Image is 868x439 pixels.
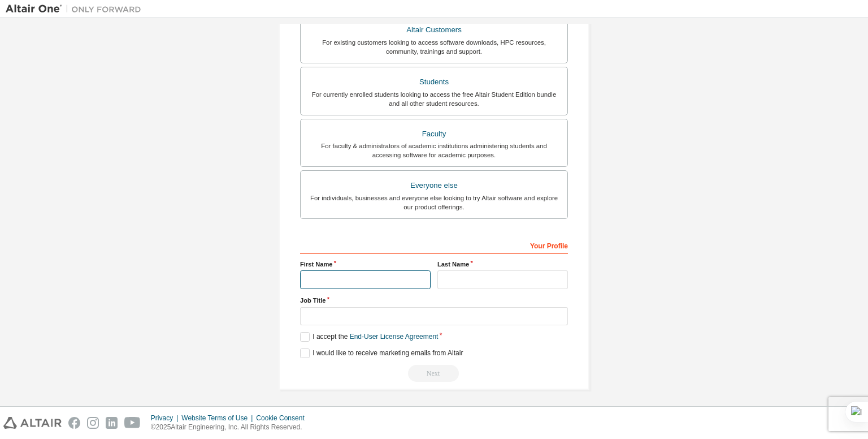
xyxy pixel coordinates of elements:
div: Students [307,74,561,90]
div: Website Terms of Use [181,414,256,423]
img: altair_logo.svg [3,417,62,429]
div: Privacy [151,414,181,423]
img: instagram.svg [87,417,99,429]
div: For individuals, businesses and everyone else looking to try Altair software and explore our prod... [307,193,561,212]
div: For existing customers looking to access software downloads, HPC resources, community, trainings ... [307,38,561,56]
div: Faculty [307,126,561,142]
label: I accept the [300,332,438,342]
div: Your Profile [300,236,568,254]
div: For faculty & administrators of academic institutions administering students and accessing softwa... [307,141,561,160]
div: Cookie Consent [256,414,311,423]
img: youtube.svg [124,417,141,429]
label: Job Title [300,296,568,305]
img: Altair One [6,3,147,15]
label: First Name [300,260,431,269]
img: facebook.svg [68,417,80,429]
div: For currently enrolled students looking to access the free Altair Student Edition bundle and all ... [307,90,561,108]
label: Last Name [437,260,568,269]
div: Altair Customers [307,22,561,38]
div: Everyone else [307,178,561,193]
a: End-User License Agreement [350,333,439,341]
img: linkedin.svg [106,417,118,429]
label: I would like to receive marketing emails from Altair [300,348,463,358]
p: © 2025 Altair Engineering, Inc. All Rights Reserved. [151,423,311,432]
div: Read and acccept EULA to continue [300,365,568,382]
